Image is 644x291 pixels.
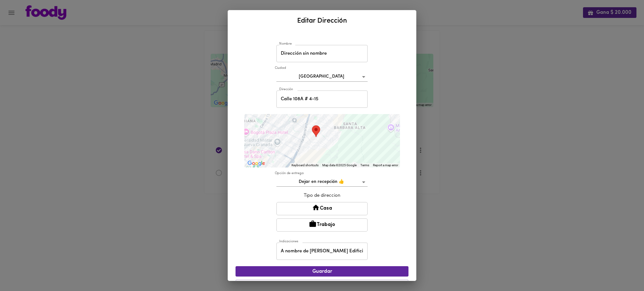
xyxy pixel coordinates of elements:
button: Keyboard shortcuts [291,163,319,167]
button: Guardar [236,266,408,277]
span: Guardar [241,269,403,275]
div: Tu dirección [312,125,320,137]
input: Dejar en recepción del 7mo piso [276,243,368,260]
p: Tipo de direccion [276,192,368,199]
button: Trabajo [276,218,368,232]
label: Opción de entrega [275,171,304,176]
img: Google [246,159,267,167]
iframe: Messagebird Livechat Widget [608,255,638,285]
input: Incluye oficina, apto, piso, etc. [276,91,368,108]
div: Dejar en recepción 👍 [276,177,368,187]
a: Terms [360,163,369,167]
div: [GEOGRAPHIC_DATA] [276,72,368,82]
a: Open this area in Google Maps (opens a new window) [246,159,267,167]
button: Casa [276,202,368,215]
h2: Editar Dirección [236,15,408,26]
input: Mi Casa [276,45,368,62]
a: Report a map error [373,163,398,167]
label: Ciudad [275,66,286,71]
span: Map data ©2025 Google [322,163,357,167]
